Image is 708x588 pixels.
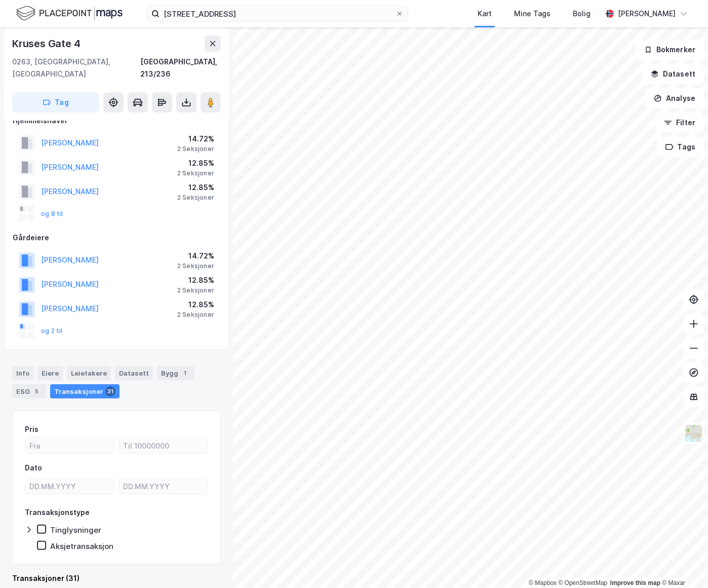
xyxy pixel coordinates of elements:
[37,366,63,380] div: Eiere
[157,366,194,380] div: Bygg
[12,56,141,80] div: 0263, [GEOGRAPHIC_DATA], [GEOGRAPHIC_DATA]
[115,366,153,380] div: Datasett
[636,40,704,60] button: Bokmerker
[25,423,38,435] div: Pris
[529,579,557,586] a: Mapbox
[177,133,214,145] div: 14.72%
[177,311,214,319] div: 2 Seksjoner
[177,299,214,311] div: 12.85%
[50,525,101,535] div: Tinglysninger
[657,137,704,157] button: Tags
[177,286,214,295] div: 2 Seksjoner
[655,113,704,133] button: Filter
[105,386,115,396] div: 31
[177,250,214,262] div: 14.72%
[50,541,113,551] div: Aksjetransaksjon
[177,274,214,286] div: 12.85%
[177,194,214,202] div: 2 Seksjoner
[573,8,591,20] div: Bolig
[180,368,190,378] div: 1
[25,438,114,453] input: Fra
[610,579,660,586] a: Improve this map
[177,169,214,177] div: 2 Seksjoner
[25,506,90,519] div: Transaksjonstype
[12,35,82,52] div: Kruses Gate 4
[478,8,492,20] div: Kart
[559,579,608,586] a: OpenStreetMap
[32,386,42,396] div: 5
[645,88,704,108] button: Analyse
[141,56,221,80] div: [GEOGRAPHIC_DATA], 213/236
[657,539,708,588] div: Kontrollprogram for chat
[177,262,214,270] div: 2 Seksjoner
[119,438,208,453] input: Til 10000000
[177,145,214,153] div: 2 Seksjoner
[12,366,33,380] div: Info
[25,462,42,474] div: Dato
[657,539,708,588] iframe: Chat Widget
[177,157,214,169] div: 12.85%
[25,479,114,494] input: DD.MM.YYYY
[618,8,676,20] div: [PERSON_NAME]
[16,5,123,22] img: logo.f888ab2527a4732fd821a326f86c7f29.svg
[642,64,704,84] button: Datasett
[12,92,99,113] button: Tag
[160,6,396,21] input: Søk på adresse, matrikkel, gårdeiere, leietakere eller personer
[514,8,550,20] div: Mine Tags
[177,181,214,194] div: 12.85%
[12,572,221,584] div: Transaksjoner (31)
[13,232,220,244] div: Gårdeiere
[684,424,703,443] img: Z
[12,384,46,398] div: ESG
[50,384,120,398] div: Transaksjoner
[67,366,111,380] div: Leietakere
[119,479,208,494] input: DD.MM.YYYY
